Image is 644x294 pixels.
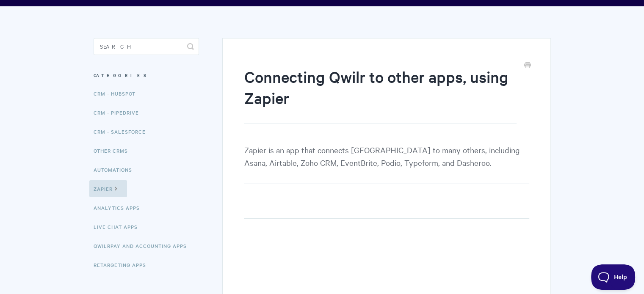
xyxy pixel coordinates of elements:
a: CRM - Pipedrive [94,104,145,121]
input: Search [94,38,199,55]
p: Zapier is an app that connects [GEOGRAPHIC_DATA] to many others, including Asana, Airtable, Zoho ... [244,143,529,184]
a: CRM - Salesforce [94,123,152,140]
a: CRM - HubSpot [94,85,142,102]
a: Print this Article [524,61,531,70]
h1: Connecting Qwilr to other apps, using Zapier [244,66,516,124]
iframe: Toggle Customer Support [591,264,636,290]
a: Analytics Apps [94,199,146,216]
a: Live Chat Apps [94,218,144,235]
h3: Categories [94,68,199,83]
a: Automations [94,161,138,178]
a: Other CRMs [94,142,134,159]
a: QwilrPay and Accounting Apps [94,237,193,254]
a: Retargeting Apps [94,256,152,273]
a: Zapier [89,180,127,197]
